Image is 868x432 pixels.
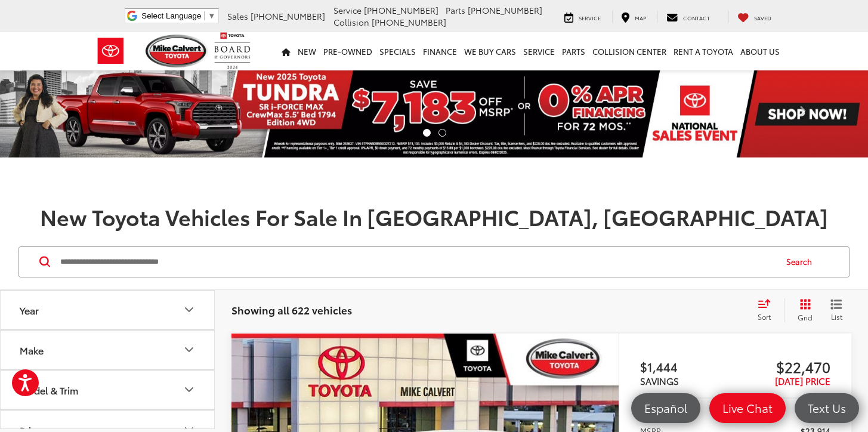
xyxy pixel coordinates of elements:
button: Less [718,387,753,409]
span: [PHONE_NUMBER] [251,10,325,22]
span: [PHONE_NUMBER] [468,4,542,16]
a: Rent a Toyota [670,32,737,70]
input: Search by Make, Model, or Keyword [59,248,775,276]
span: Service [579,14,601,21]
div: Make [20,344,44,356]
span: [DATE] PRICE [775,374,830,387]
span: Sort [758,311,771,322]
div: Year [20,304,39,316]
span: Sales [227,10,248,22]
span: Less [723,393,739,403]
button: Model & TrimModel & Trim [1,371,215,409]
a: Finance [419,32,461,70]
img: Toyota [88,32,133,70]
a: Pre-Owned [320,32,376,70]
button: List View [821,298,851,322]
a: Español [631,393,700,423]
img: Mike Calvert Toyota [146,35,209,67]
span: Parts [446,4,465,16]
div: Model & Trim [20,384,78,396]
span: Text Us [802,400,852,415]
a: Service [555,11,610,23]
div: Model & Trim [182,382,196,397]
span: $1,444 [640,357,736,375]
button: MakeMake [1,331,215,369]
button: Grid View [784,298,821,322]
span: SAVINGS [640,374,679,387]
a: Home [278,32,294,70]
span: List [830,311,842,322]
a: Text Us [795,393,859,423]
span: Collision [333,16,369,28]
a: New [294,32,320,70]
button: Search [775,247,829,277]
span: Map [635,14,646,21]
a: Map [612,11,655,23]
span: Showing all 622 vehicles [231,303,352,317]
span: Español [638,400,693,415]
span: [PHONE_NUMBER] [364,4,438,16]
a: Specials [376,32,419,70]
span: Grid [798,312,813,322]
span: Contact [683,14,710,21]
span: Select Language [141,11,201,20]
a: Collision Center [589,32,670,70]
a: Contact [657,11,719,23]
span: ​ [204,11,205,20]
a: Service [520,32,558,70]
a: Live Chat [709,393,786,423]
a: Select Language​ [141,11,215,20]
button: YearYear [1,291,215,329]
button: Select sort value [752,298,784,322]
span: [PHONE_NUMBER] [372,16,446,28]
span: ▼ [208,11,215,20]
a: My Saved Vehicles [728,11,780,23]
span: $22,470 [735,357,830,375]
div: Make [182,342,196,357]
a: Parts [558,32,589,70]
span: Service [333,4,362,16]
a: WE BUY CARS [461,32,520,70]
a: About Us [737,32,783,70]
span: Saved [754,14,771,21]
div: Year [182,303,196,317]
span: Live Chat [716,400,779,415]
